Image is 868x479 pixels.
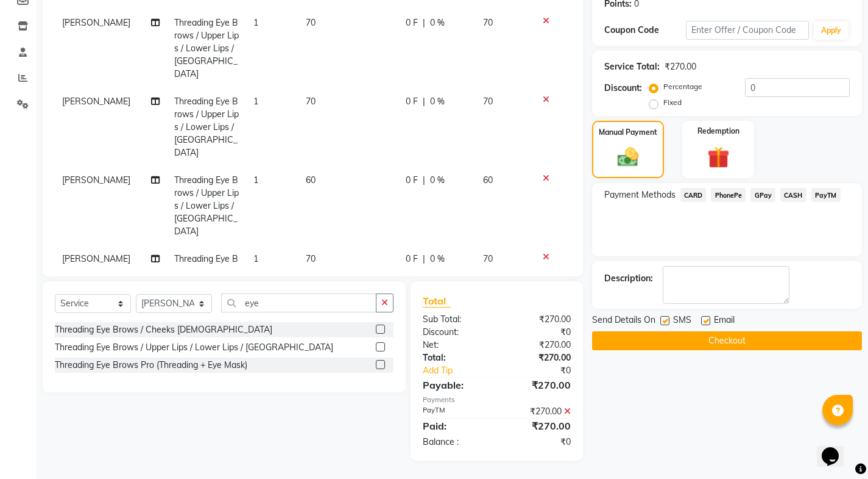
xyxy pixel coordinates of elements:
span: CASH [780,188,806,202]
div: Payable: [414,378,496,392]
span: Total [423,295,451,308]
div: Sub Total: [414,313,496,326]
span: Payment Methods [604,189,676,201]
span: [PERSON_NAME] [62,175,130,185]
span: 0 F [406,95,418,108]
span: Email [714,314,735,329]
img: _gift.svg [700,144,736,171]
img: _cash.svg [611,145,645,170]
span: 70 [483,96,493,107]
span: | [423,95,425,108]
span: Send Details On [592,314,655,329]
a: Add Tip [414,364,510,377]
span: 1 [253,96,258,107]
label: Manual Payment [599,127,657,138]
div: Coupon Code [604,24,686,37]
div: Threading Eye Brows / Upper Lips / Lower Lips / [GEOGRAPHIC_DATA] [55,341,333,354]
div: Net: [414,339,496,351]
div: ₹0 [496,326,579,339]
span: 1 [253,17,258,28]
span: 0 % [430,95,445,108]
span: 70 [306,253,316,264]
div: ₹0 [496,436,579,448]
span: 70 [483,253,493,264]
div: ₹270.00 [496,405,579,418]
span: PayTM [811,188,841,202]
span: 70 [306,96,316,107]
div: Discount: [414,326,496,339]
div: ₹270.00 [496,339,579,351]
div: Discount: [604,82,642,95]
button: Apply [814,21,849,40]
div: ₹270.00 [496,313,579,326]
span: 1 [253,253,258,264]
label: Percentage [663,81,702,92]
div: Total: [414,351,496,364]
div: ₹0 [510,364,580,377]
span: Threading Eye Brows / Upper Lips / Lower Lips / [GEOGRAPHIC_DATA] [174,175,239,237]
div: ₹270.00 [665,60,696,73]
div: Service Total: [604,60,660,73]
iframe: chat widget [817,430,856,467]
div: ₹270.00 [496,419,579,433]
label: Redemption [697,126,739,137]
div: Paid: [414,419,496,433]
div: PayTM [414,405,496,418]
span: PhonePe [711,188,746,202]
span: | [423,174,425,187]
span: SMS [673,314,691,329]
button: Checkout [592,331,862,350]
span: 70 [483,17,493,28]
div: Balance : [414,436,496,448]
span: 60 [306,175,316,185]
span: 0 % [430,253,445,265]
span: 0 % [430,16,445,29]
span: [PERSON_NAME] [62,96,130,107]
span: 0 % [430,174,445,187]
div: Description: [604,272,653,285]
span: 60 [483,175,493,185]
div: Payments [423,395,571,405]
span: Threading Eye Brows / Upper Lips / Lower Lips / [GEOGRAPHIC_DATA] [174,253,239,315]
div: ₹270.00 [496,378,579,392]
span: | [423,16,425,29]
span: 1 [253,175,258,185]
div: ₹270.00 [496,351,579,364]
span: GPay [750,188,775,202]
input: Search or Scan [221,294,376,312]
span: 70 [306,17,316,28]
span: CARD [680,188,707,202]
div: Threading Eye Brows / Cheeks [DEMOGRAPHIC_DATA] [55,323,272,336]
input: Enter Offer / Coupon Code [686,21,809,40]
div: Threading Eye Brows Pro (Threading + Eye Mask) [55,359,247,372]
span: [PERSON_NAME] [62,17,130,28]
span: 0 F [406,174,418,187]
span: [PERSON_NAME] [62,253,130,264]
span: 0 F [406,16,418,29]
label: Fixed [663,97,682,108]
span: 0 F [406,253,418,265]
span: Threading Eye Brows / Upper Lips / Lower Lips / [GEOGRAPHIC_DATA] [174,96,239,158]
span: Threading Eye Brows / Upper Lips / Lower Lips / [GEOGRAPHIC_DATA] [174,17,239,79]
span: | [423,253,425,265]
